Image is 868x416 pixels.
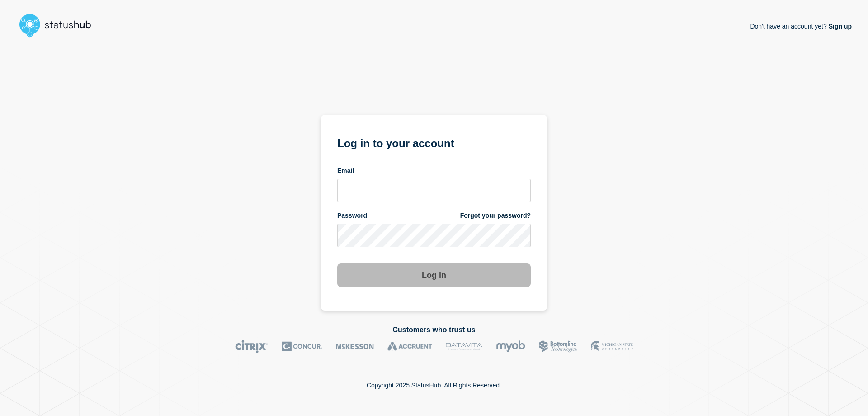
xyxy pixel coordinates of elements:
img: Citrix logo [235,340,268,353]
p: Copyright 2025 StatusHub. All Rights Reserved. [367,382,501,389]
a: Sign up [827,23,852,30]
h1: Log in to your account [337,134,531,151]
img: Bottomline logo [539,340,577,353]
img: DataVita logo [446,340,482,353]
h2: Customers who trust us [16,326,852,334]
span: Password [337,211,367,220]
img: Concur logo [282,340,322,353]
span: Email [337,167,354,175]
img: MSU logo [591,340,633,353]
img: myob logo [496,340,525,353]
img: Accruent logo [387,340,432,353]
a: Forgot your password? [460,211,531,220]
button: Log in [337,263,531,287]
input: email input [337,179,531,202]
input: password input [337,224,531,247]
img: McKesson logo [336,340,374,353]
p: Don't have an account yet? [750,15,852,37]
img: StatusHub logo [16,11,102,40]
